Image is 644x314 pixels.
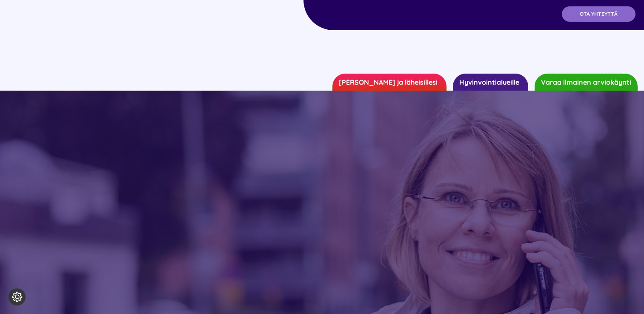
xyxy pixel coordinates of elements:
a: Hyvinvointialueille [453,74,528,91]
a: Varaa ilmainen arviokäynti [535,74,638,91]
a: OTA YHTEYTTÄ [562,6,635,22]
a: [PERSON_NAME] ja läheisillesi [332,74,447,91]
span: OTA YHTEYTTÄ [580,11,618,17]
button: Evästeasetukset [9,288,26,305]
